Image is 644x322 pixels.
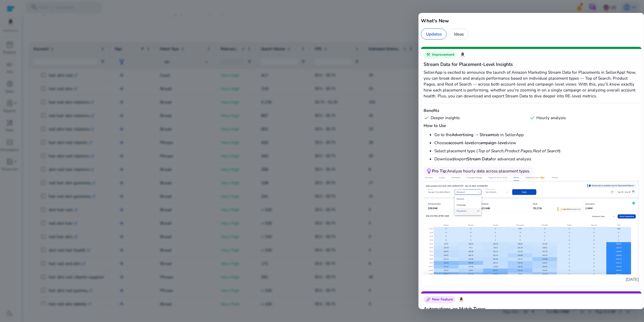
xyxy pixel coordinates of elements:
div: Ideas [449,29,469,40]
strong: campaign-level [478,140,507,146]
h6: Benefits [424,108,639,114]
img: Amazon [458,296,465,303]
div: Updates [421,29,446,40]
strong: Advertising → Stream [452,132,493,137]
span: check [529,115,535,121]
em: Product Pages [504,148,532,154]
h6: How to Use [424,123,639,129]
li: Go to the tab in SellerApp [434,132,639,138]
li: Download/export for advanced analysis [434,156,639,162]
li: Choose or view [434,140,639,146]
span: emoji_objects [426,168,432,174]
h5: Automations on Match Types [424,305,639,312]
h5: Stream Data for Placement-Level Insights [424,61,639,68]
div: Analyze hourly data across placement types. [432,168,530,174]
em: Top of Search [478,148,503,154]
span: New Feature [432,297,453,302]
span: check [424,115,430,121]
div: Hourly analysis [529,115,633,121]
strong: account-level [448,140,474,146]
span: Pro Tip: [432,168,447,174]
span: construction [426,52,431,57]
span: celebration [426,297,431,302]
strong: Stream Data [467,156,491,162]
h5: What's New [421,17,642,24]
img: Amazon [459,51,466,58]
div: Deeper insights [424,115,527,121]
li: Select placement type ( , , ) [434,148,639,154]
p: SellerApp is excited to announce the launch of Amazon Marketing Stream Data for Placements in Sel... [424,69,639,99]
span: Improvement [432,52,454,57]
img: Stream Data for Placement-Level Insights [424,176,639,274]
p: [DATE] [424,277,639,282]
em: Rest of Search [533,148,559,154]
